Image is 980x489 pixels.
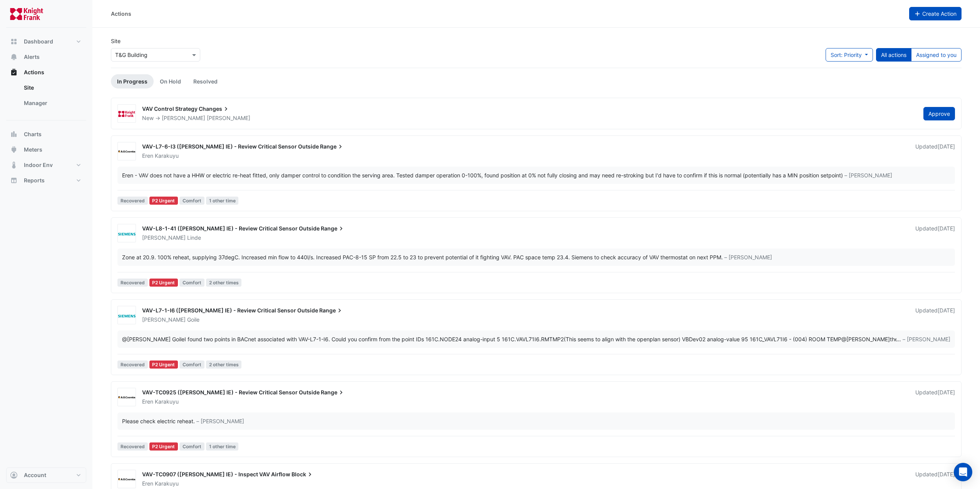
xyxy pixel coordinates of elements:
[922,10,957,17] span: Create Action
[319,307,343,314] span: Range
[911,48,962,62] button: Assigned to you
[6,80,86,114] div: Actions
[928,110,950,117] span: Approve
[321,225,345,232] span: Range
[18,95,86,111] a: Manager
[117,197,148,205] span: Recovered
[18,80,86,95] a: Site
[10,177,18,184] app-icon: Reports
[24,68,44,76] span: Actions
[938,225,955,232] span: Mon 18-Aug-2025 13:12 AEST
[149,197,178,205] div: P2 Urgent
[291,471,314,478] span: Block
[10,130,18,138] app-icon: Charts
[111,74,154,88] a: In Progress
[10,146,18,154] app-icon: Meters
[938,471,955,477] span: Tue 09-Sep-2025 11:03 AEST
[724,253,772,261] span: – [PERSON_NAME]
[118,312,136,319] img: Siemens
[841,336,890,342] span: dominic.hendry@161collins.com.au [Knight Frank]
[142,398,153,405] span: Eren
[149,279,178,287] div: P2 Urgent
[142,480,153,487] span: Eren
[179,197,204,205] span: Comfort
[196,417,244,425] span: – [PERSON_NAME]
[10,161,18,169] app-icon: Indoor Env
[179,442,204,451] span: Comfort
[142,389,320,396] span: VAV-TC0925 ([PERSON_NAME] IE) - Review Critical Sensor Outside
[206,197,239,205] span: 1 other time
[320,143,344,150] span: Range
[122,335,950,343] div: …
[142,152,153,159] span: Eren
[179,360,204,369] span: Comfort
[187,234,201,242] span: Linde
[207,114,250,122] span: [PERSON_NAME]
[117,442,148,451] span: Recovered
[117,360,148,369] span: Recovered
[6,49,86,65] button: Alerts
[24,130,42,138] span: Charts
[938,307,955,314] span: Tue 29-Jul-2025 10:39 AEST
[155,115,160,121] span: ->
[10,38,18,45] app-icon: Dashboard
[142,234,186,241] span: [PERSON_NAME]
[876,48,911,62] button: All actions
[149,360,178,369] div: P2 Urgent
[122,417,195,425] div: Please check electric reheat.
[24,146,42,154] span: Meters
[206,442,239,451] span: 1 other time
[6,127,86,142] button: Charts
[24,177,45,184] span: Reports
[111,37,121,45] label: Site
[915,471,955,487] div: Updated
[24,161,53,169] span: Indoor Env
[6,142,86,157] button: Meters
[187,316,199,324] span: Goile
[122,253,723,261] div: Zone at 20.9. 100% reheat, supplying 37degC. Increased min flow to 440l/s. Increased PAC-8-15 SP ...
[142,225,320,232] span: VAV-L8-1-41 ([PERSON_NAME] IE) - Review Critical Sensor Outside
[206,279,242,287] span: 2 other times
[24,471,46,479] span: Account
[9,6,44,22] img: Company Logo
[915,225,955,242] div: Updated
[6,173,86,188] button: Reports
[6,34,86,49] button: Dashboard
[162,115,205,121] span: [PERSON_NAME]
[155,480,179,487] span: Karakuyu
[321,389,345,396] span: Range
[142,471,290,477] span: VAV-TC0907 ([PERSON_NAME] IE) - Inspect VAV Airflow
[122,335,896,343] div: I found two points in BACnet associated with VAV-L7-1-I6. Could you confirm from the point IDs 16...
[6,467,86,483] button: Account
[10,68,18,76] app-icon: Actions
[118,394,136,401] img: AG Coombs
[24,38,53,45] span: Dashboard
[154,74,187,88] a: On Hold
[844,171,892,179] span: – [PERSON_NAME]
[122,171,843,179] div: Eren - VAV does not have a HHW or electric re-heat fitted, only damper control to condition the s...
[122,336,184,342] span: jarrod.goile@siemens.com [Siemens]
[111,10,131,18] div: Actions
[199,105,230,113] span: Changes
[142,105,198,112] span: VAV Control Strategy
[954,463,972,481] div: Open Intercom Messenger
[142,307,318,314] span: VAV-L7-1-I6 ([PERSON_NAME] IE) - Review Critical Sensor Outside
[149,442,178,451] div: P2 Urgent
[179,279,204,287] span: Comfort
[118,148,136,155] img: AG Coombs
[909,7,962,20] button: Create Action
[10,53,18,61] app-icon: Alerts
[24,53,40,61] span: Alerts
[118,230,136,237] img: Siemens
[118,476,136,483] img: AG Coombs
[142,316,186,323] span: [PERSON_NAME]
[155,152,179,160] span: Karakuyu
[206,360,242,369] span: 2 other times
[118,110,136,118] img: Knight Frank
[6,65,86,80] button: Actions
[142,115,154,121] span: New
[831,52,862,58] span: Sort: Priority
[903,335,950,343] span: – [PERSON_NAME]
[923,107,955,120] button: Approve
[915,143,955,160] div: Updated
